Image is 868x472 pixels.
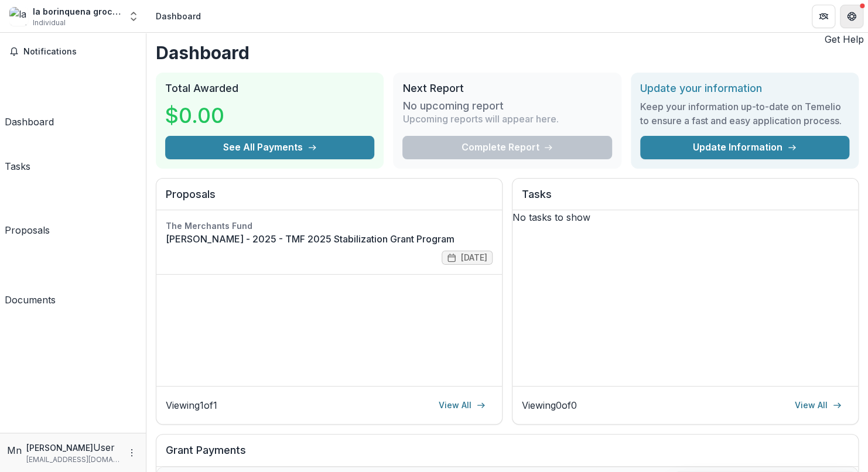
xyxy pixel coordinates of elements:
p: [EMAIL_ADDRESS][DOMAIN_NAME] [26,454,120,465]
h2: Grant Payments [166,444,849,466]
h2: Proposals [166,188,493,210]
button: Partners [812,5,835,28]
h3: No upcoming report [402,100,503,112]
a: [PERSON_NAME] - 2025 - TMF 2025 Stabilization Grant Program [166,232,493,246]
button: Get Help [840,5,863,28]
div: Miriam negron [7,443,22,457]
button: Open entity switcher [125,5,142,28]
h3: Keep your information up-to-date on Temelio to ensure a fast and easy application process. [640,100,849,128]
div: Dashboard [156,10,201,22]
a: View All [788,396,849,415]
a: View All [432,396,493,415]
a: Dashboard [5,66,54,129]
p: No tasks to show [512,210,858,224]
a: Documents [5,242,56,307]
div: Tasks [5,159,30,173]
button: See All Payments [165,136,374,159]
button: More [125,446,139,460]
span: Individual [33,18,66,28]
p: Viewing 0 of 0 [522,398,577,412]
p: User [93,440,115,454]
p: Upcoming reports will appear here. [402,112,558,126]
div: Documents [5,293,56,307]
div: Get Help [824,32,863,46]
div: Proposals [5,223,50,237]
h2: Update your information [640,82,849,95]
p: [PERSON_NAME] [26,442,93,454]
a: Tasks [5,134,30,173]
button: Notifications [5,42,141,61]
h2: Total Awarded [165,82,374,95]
h1: Dashboard [156,42,859,63]
h3: $0.00 [165,100,224,131]
nav: breadcrumb [151,8,206,25]
p: Viewing 1 of 1 [166,398,217,412]
h2: Next Report [402,82,611,95]
div: la borinquena grocery [33,5,121,18]
div: Dashboard [5,115,54,129]
span: Notifications [23,47,136,57]
h2: Tasks [522,188,849,210]
a: Proposals [5,178,50,237]
img: la borinquena grocery [9,7,28,26]
a: Update Information [640,136,849,159]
